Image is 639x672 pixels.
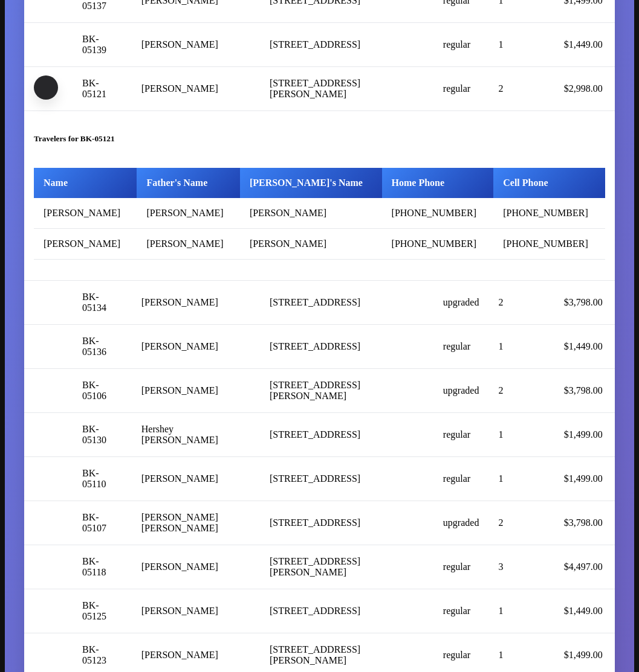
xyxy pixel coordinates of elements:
[493,168,605,198] th: Cell Phone
[260,369,433,413] td: [STREET_ADDRESS][PERSON_NAME]
[137,168,239,198] th: Father's Name
[73,281,132,325] td: BK-05134
[433,589,489,633] td: regular
[488,23,554,67] td: 1
[433,325,489,369] td: regular
[554,589,615,633] td: $1,449.00
[554,369,615,413] td: $3,798.00
[260,545,433,589] td: [STREET_ADDRESS] [PERSON_NAME]
[488,457,554,501] td: 1
[488,325,554,369] td: 1
[488,545,554,589] td: 3
[433,501,489,545] td: upgraded
[240,229,382,260] td: [PERSON_NAME]
[260,501,433,545] td: [STREET_ADDRESS]
[240,168,382,198] th: [PERSON_NAME]'s Name
[554,67,615,111] td: $2,998.00
[34,198,137,229] td: [PERSON_NAME]
[34,229,137,260] td: [PERSON_NAME]
[132,369,260,413] td: [PERSON_NAME]
[554,23,615,67] td: $1,449.00
[137,198,239,229] td: [PERSON_NAME]
[488,281,554,325] td: 2
[433,281,489,325] td: upgraded
[132,281,260,325] td: [PERSON_NAME]
[260,281,433,325] td: [STREET_ADDRESS]
[433,545,489,589] td: regular
[554,413,615,457] td: $1,499.00
[493,229,605,260] td: [PHONE_NUMBER]
[554,501,615,545] td: $3,798.00
[34,134,605,144] h5: Travelers for BK-05121
[73,23,132,67] td: BK-05139
[132,413,260,457] td: Hershey [PERSON_NAME]
[260,413,433,457] td: [STREET_ADDRESS]
[382,198,494,229] td: [PHONE_NUMBER]
[488,413,554,457] td: 1
[73,545,132,589] td: BK-05118
[433,457,489,501] td: regular
[132,545,260,589] td: [PERSON_NAME]
[132,457,260,501] td: [PERSON_NAME]
[132,67,260,111] td: [PERSON_NAME]
[34,168,137,198] th: Name
[488,67,554,111] td: 2
[488,501,554,545] td: 2
[260,23,433,67] td: [STREET_ADDRESS]
[132,501,260,545] td: [PERSON_NAME] [PERSON_NAME]
[73,67,132,111] td: BK-05121
[73,369,132,413] td: BK-05106
[132,23,260,67] td: [PERSON_NAME]
[488,369,554,413] td: 2
[554,545,615,589] td: $4,497.00
[132,589,260,633] td: [PERSON_NAME]
[260,589,433,633] td: [STREET_ADDRESS]
[73,413,132,457] td: BK-05130
[260,67,433,111] td: [STREET_ADDRESS] [PERSON_NAME]
[73,501,132,545] td: BK-05107
[433,369,489,413] td: upgraded
[73,325,132,369] td: BK-05136
[554,281,615,325] td: $3,798.00
[260,457,433,501] td: [STREET_ADDRESS]
[554,457,615,501] td: $1,499.00
[73,457,132,501] td: BK-05110
[433,413,489,457] td: regular
[554,325,615,369] td: $1,449.00
[137,229,239,260] td: [PERSON_NAME]
[240,198,382,229] td: [PERSON_NAME]
[433,23,489,67] td: regular
[382,168,494,198] th: Home Phone
[260,325,433,369] td: [STREET_ADDRESS]
[488,589,554,633] td: 1
[382,229,494,260] td: [PHONE_NUMBER]
[493,198,605,229] td: [PHONE_NUMBER]
[433,67,489,111] td: regular
[132,325,260,369] td: [PERSON_NAME]
[73,589,132,633] td: BK-05125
